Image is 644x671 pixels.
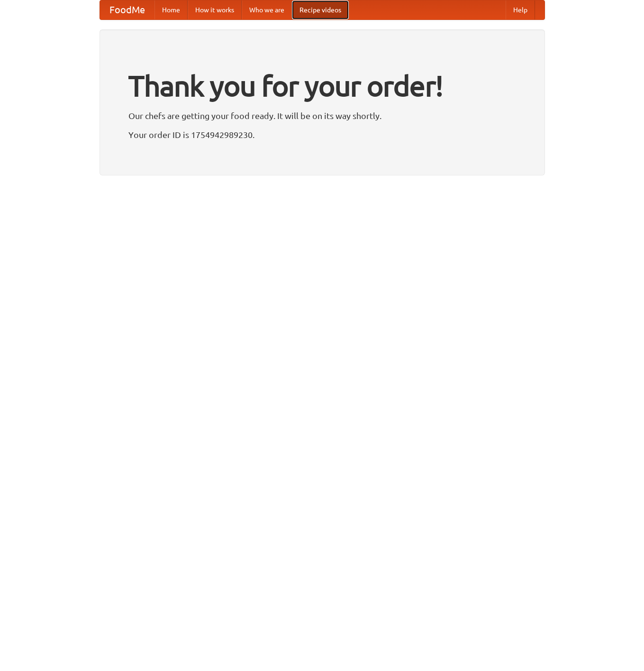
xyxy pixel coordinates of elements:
[506,0,535,19] a: Help
[128,63,516,109] h1: Thank you for your order!
[292,0,349,19] a: Recipe videos
[128,128,516,142] p: Your order ID is 1754942989230.
[242,0,292,19] a: Who we are
[188,0,242,19] a: How it works
[154,0,188,19] a: Home
[100,0,154,19] a: FoodMe
[128,109,516,123] p: Our chefs are getting your food ready. It will be on its way shortly.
